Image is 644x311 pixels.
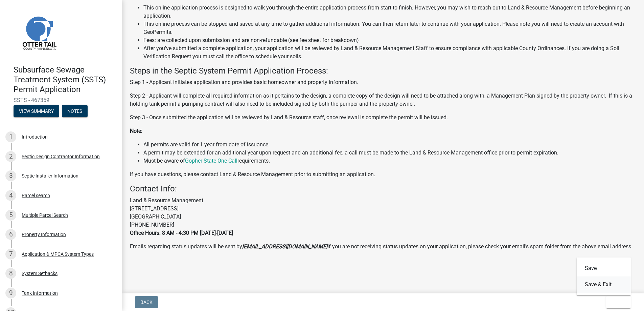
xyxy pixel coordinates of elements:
strong: [EMAIL_ADDRESS][DOMAIN_NAME] [242,243,327,250]
a: Gopher State One Call [185,158,237,164]
div: 4 [5,190,16,201]
strong: Office Hours: 8 AM - 4:30 PM [DATE]-[DATE] [130,230,233,236]
div: Application & MPCA System Types [22,252,94,256]
button: View Summary [14,105,59,117]
p: Step 3 - Once submitted the application will be reviewed by Land & Resource staff, once reviewal ... [130,113,636,122]
strong: Note: [130,128,142,134]
span: Back [140,299,153,305]
wm-modal-confirm: Summary [14,109,59,115]
div: Tank Information [22,291,58,295]
button: Exit [606,296,631,308]
li: Fees: are collected upon submission and are non-refundable (see fee sheet for breakdown) [143,36,636,44]
span: SSTS - 467359 [14,97,108,103]
div: System Setbacks [22,271,57,276]
div: 2 [5,151,16,162]
div: Introduction [22,134,48,139]
div: Exit [577,257,631,295]
div: Septic Installer Information [22,173,78,178]
div: Parcel search [22,193,50,198]
div: 9 [5,288,16,298]
div: 7 [5,249,16,260]
wm-modal-confirm: Notes [62,109,88,115]
button: Save [577,260,631,276]
div: 6 [5,229,16,240]
p: Emails regarding status updates will be sent by If you are not receiving status updates on your a... [130,243,636,251]
div: Septic Design Contractor Information [22,154,100,159]
div: 3 [5,170,16,181]
li: This online process can be stopped and saved at any time to gather additional information. You ca... [143,20,636,36]
h4: Contact Info: [130,184,636,194]
div: Property Information [22,232,66,237]
p: Step 1 - Applicant initiates application and provides basic homeowner and property information. [130,78,636,86]
li: A permit may be extended for an additional year upon request and an additional fee, a call must b... [143,149,636,157]
p: Land & Resource Management [STREET_ADDRESS] [GEOGRAPHIC_DATA] [PHONE_NUMBER] [130,196,636,237]
button: Back [135,296,158,308]
button: Save & Exit [577,276,631,293]
img: Otter Tail County, Minnesota [14,7,64,58]
li: After you've submitted a complete application, your application will be reviewed by Land & Resour... [143,44,636,61]
div: 5 [5,210,16,221]
div: 8 [5,268,16,279]
div: 1 [5,131,16,142]
p: Step 2 - Applicant will complete all required information as it pertains to the design, a complet... [130,92,636,108]
span: Exit [612,299,621,305]
h4: Subsurface Sewage Treatment System (SSTS) Permit Application [14,65,116,94]
li: All permits are valid for 1 year from date of issuance. [143,141,636,149]
div: Multiple Parcel Search [22,213,68,217]
li: This online application process is designed to walk you through the entire application process fr... [143,4,636,20]
li: Must be aware of requirements. [143,157,636,165]
button: Notes [62,105,88,117]
p: If you have questions, please contact Land & Resource Management prior to submitting an application. [130,170,636,179]
h4: Steps in the Septic System Permit Application Process: [130,66,636,76]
